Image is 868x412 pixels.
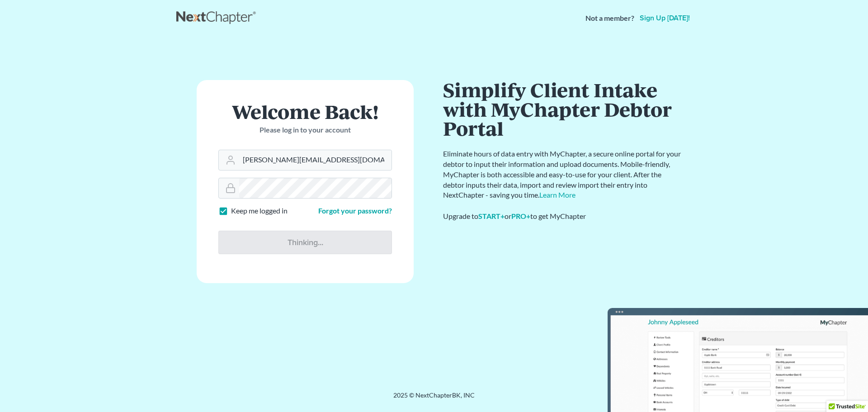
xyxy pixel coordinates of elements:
[443,149,683,200] p: Eliminate hours of data entry with MyChapter, a secure online portal for your debtor to input the...
[443,211,683,222] div: Upgrade to or to get MyChapter
[638,14,692,22] a: Sign up [DATE]!
[218,231,392,254] input: Thinking...
[218,125,392,135] p: Please log in to your account
[511,212,530,220] a: PRO+
[239,150,392,170] input: Email Address
[478,212,505,220] a: START+
[443,80,683,138] h1: Simplify Client Intake with MyChapter Debtor Portal
[231,206,288,216] label: Keep me logged in
[585,13,634,24] strong: Not a member?
[539,190,576,199] a: Learn More
[176,391,692,407] div: 2025 © NextChapterBK, INC
[218,102,392,121] h1: Welcome Back!
[318,206,392,215] a: Forgot your password?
